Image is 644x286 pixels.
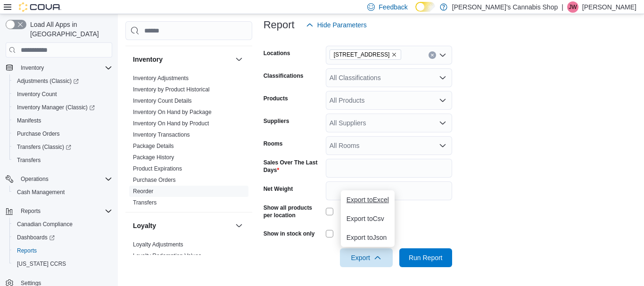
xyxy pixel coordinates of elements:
[17,173,112,185] span: Operations
[347,196,389,204] span: Export to Excel
[439,97,446,104] button: Open list of options
[13,155,112,166] span: Transfers
[439,51,446,59] button: Open list of options
[9,140,116,154] a: Transfers (Classic)
[21,175,49,183] span: Operations
[17,205,112,217] span: Reports
[13,141,112,153] span: Transfers (Classic)
[264,185,293,193] label: Net Weight
[21,64,44,72] span: Inventory
[9,154,116,167] button: Transfers
[439,119,446,127] button: Open list of options
[21,207,41,215] span: Reports
[13,245,41,256] a: Reports
[13,232,112,243] span: Dashboards
[264,230,315,237] label: Show in stock only
[302,16,371,34] button: Hide Parameters
[133,176,176,184] span: Purchase Orders
[429,51,436,59] button: Clear input
[13,102,112,113] span: Inventory Manager (Classic)
[133,74,189,82] span: Inventory Adjustments
[13,187,68,198] a: Cash Management
[264,159,322,174] label: Sales Over The Last Days
[133,154,174,161] a: Package History
[233,54,245,65] button: Inventory
[17,143,71,151] span: Transfers (Classic)
[133,131,190,139] span: Inventory Transactions
[9,101,116,114] a: Inventory Manager (Classic)
[13,258,112,270] span: Washington CCRS
[17,62,48,74] button: Inventory
[133,253,201,259] a: Loyalty Redemption Values
[346,248,387,267] span: Export
[133,199,157,206] a: Transfers
[9,127,116,140] button: Purchase Orders
[17,77,79,85] span: Adjustments (Classic)
[133,165,182,172] a: Product Expirations
[13,141,75,153] a: Transfers (Classic)
[341,228,395,247] button: Export toJson
[17,205,44,217] button: Reports
[133,98,192,104] a: Inventory Count Details
[341,190,395,209] button: Export toExcel
[2,61,116,74] button: Inventory
[330,49,402,60] span: 2123 Columbia Ave - Rossland
[13,245,112,256] span: Reports
[133,165,182,172] span: Product Expirations
[133,188,153,195] a: Reorder
[9,231,116,244] a: Dashboards
[9,218,116,231] button: Canadian Compliance
[125,239,252,265] div: Loyalty
[415,2,435,12] input: Dark Mode
[133,177,176,183] a: Purchase Orders
[399,248,452,267] button: Run Report
[133,199,157,206] span: Transfers
[13,219,112,230] span: Canadian Compliance
[233,220,245,231] button: Loyalty
[133,241,183,248] a: Loyalty Adjustments
[561,1,563,13] p: |
[409,253,443,262] span: Run Report
[125,73,252,212] div: Inventory
[17,130,60,138] span: Purchase Orders
[133,75,189,82] a: Inventory Adjustments
[133,55,231,64] button: Inventory
[133,241,183,248] span: Loyalty Adjustments
[133,221,156,230] h3: Loyalty
[13,128,112,139] span: Purchase Orders
[347,234,389,241] span: Export to Json
[17,221,73,228] span: Canadian Compliance
[13,89,61,100] a: Inventory Count
[17,90,57,98] span: Inventory Count
[439,74,446,82] button: Open list of options
[391,52,397,57] button: Remove 2123 Columbia Ave - Rossland from selection in this group
[13,128,64,139] a: Purchase Orders
[9,186,116,199] button: Cash Management
[9,114,116,127] button: Manifests
[264,72,304,80] label: Classifications
[13,258,70,270] a: [US_STATE] CCRS
[26,20,112,39] span: Load All Apps in [GEOGRAPHIC_DATA]
[13,102,99,113] a: Inventory Manager (Classic)
[264,117,289,125] label: Suppliers
[17,247,37,254] span: Reports
[17,156,41,164] span: Transfers
[13,219,76,230] a: Canadian Compliance
[133,86,210,93] a: Inventory by Product Historical
[13,89,112,100] span: Inventory Count
[17,173,52,185] button: Operations
[17,260,66,268] span: [US_STATE] CCRS
[133,109,212,115] a: Inventory On Hand by Package
[334,50,390,59] span: [STREET_ADDRESS]
[582,1,636,13] p: [PERSON_NAME]
[133,120,209,127] a: Inventory On Hand by Product
[13,187,112,198] span: Cash Management
[567,1,578,13] div: Jeff Weaver
[264,140,283,147] label: Rooms
[452,1,558,13] p: [PERSON_NAME]'s Cannabis Shop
